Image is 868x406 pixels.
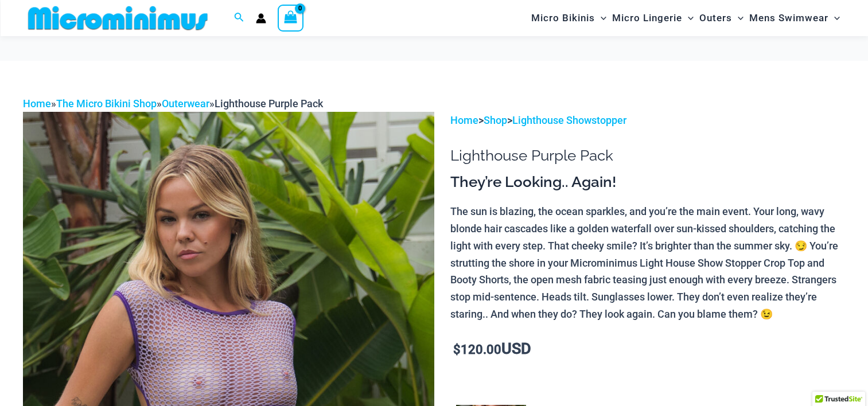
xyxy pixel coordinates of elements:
a: Micro LingerieMenu ToggleMenu Toggle [609,3,696,33]
nav: Site Navigation [527,2,845,34]
a: Micro BikinisMenu ToggleMenu Toggle [528,3,609,33]
span: Lighthouse Purple Pack [215,97,323,110]
a: Mens SwimwearMenu ToggleMenu Toggle [746,3,843,33]
a: Home [23,97,51,110]
a: OutersMenu ToggleMenu Toggle [696,3,746,33]
span: Menu Toggle [732,3,744,33]
h1: Lighthouse Purple Pack [450,147,845,165]
span: Micro Bikinis [531,3,595,33]
p: The sun is blazing, the ocean sparkles, and you’re the main event. Your long, wavy blonde hair ca... [450,203,845,322]
span: Outers [699,3,732,33]
a: Account icon link [256,13,266,24]
span: Mens Swimwear [749,3,828,33]
span: Menu Toggle [682,3,694,33]
span: » » » [23,97,323,110]
span: $ [453,342,461,357]
a: Shop [484,114,507,126]
img: MM SHOP LOGO FLAT [24,5,212,31]
p: USD [450,341,845,358]
a: Home [450,114,478,126]
a: Lighthouse Showstopper [512,114,626,126]
span: Micro Lingerie [612,3,682,33]
a: View Shopping Cart, empty [278,5,304,31]
a: Outerwear [162,97,209,110]
a: The Micro Bikini Shop [56,97,157,110]
h3: They’re Looking.. Again! [450,173,845,192]
p: > > [450,112,845,129]
bdi: 120.00 [453,342,501,357]
span: Menu Toggle [595,3,606,33]
a: Search icon link [234,11,244,25]
span: Menu Toggle [828,3,840,33]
